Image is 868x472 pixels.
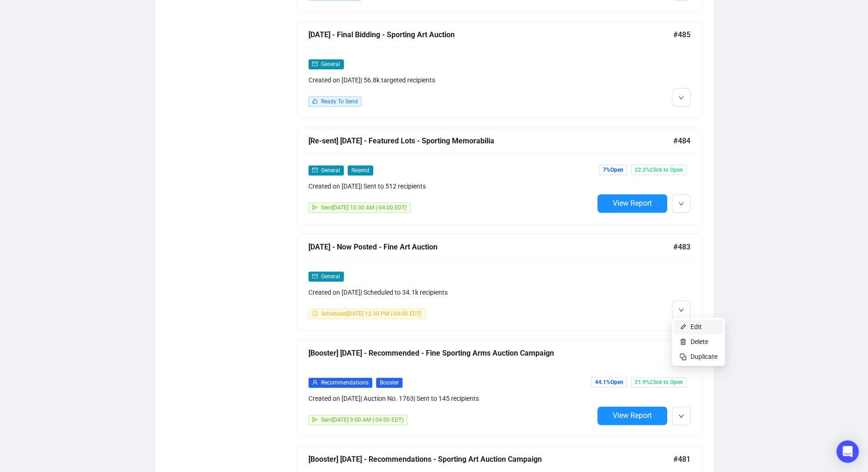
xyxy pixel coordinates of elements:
span: General [321,167,340,174]
span: Sent [DATE] 10:30 AM (-04:00 EDT) [321,204,407,211]
span: mail [312,61,318,67]
span: 44.1% Open [591,377,627,387]
img: svg+xml;base64,PHN2ZyB4bWxucz0iaHR0cDovL3d3dy53My5vcmcvMjAwMC9zdmciIHdpZHRoPSIyNCIgaGVpZ2h0PSIyNC... [679,353,687,360]
span: 22.2% Click to Open [631,165,687,175]
div: [DATE] - Now Posted - Fine Art Auction [308,241,673,253]
span: View Report [613,411,652,420]
span: Ready To Send [321,98,358,105]
span: #484 [673,135,690,147]
div: Open Intercom Messenger [836,440,859,463]
div: [Booster] [DATE] - Recommended - Fine Sporting Arms Auction Campaign [308,347,673,359]
span: Sent [DATE] 9:00 AM (-04:00 EDT) [321,417,403,423]
div: Created on [DATE] | Auction No. 1763 | Sent to 145 recipients [308,393,594,404]
span: 21.9% Click to Open [631,377,687,387]
span: Booster [376,378,403,388]
span: General [321,61,340,67]
div: Created on [DATE] | Sent to 512 recipients [308,181,594,191]
span: like [312,98,318,104]
span: Delete [690,338,708,345]
button: View Report [597,406,667,425]
div: [DATE] - Final Bidding - Sporting Art Auction [308,29,673,40]
span: send [312,417,318,422]
span: Scheduled [DATE] 12:30 PM (-04:00 EDT) [321,310,422,317]
div: [Booster] [DATE] - Recommendations - Sporting Art Auction Campaign [308,453,673,465]
div: Created on [DATE] | Scheduled to 34.1k recipients [308,287,594,297]
span: down [678,307,684,313]
span: mail [312,273,318,279]
div: Created on [DATE] | 56.8k targeted recipients [308,75,594,85]
span: send [312,204,318,210]
span: 7% Open [599,165,627,175]
img: svg+xml;base64,PHN2ZyB4bWxucz0iaHR0cDovL3d3dy53My5vcmcvMjAwMC9zdmciIHhtbG5zOnhsaW5rPSJodHRwOi8vd3... [679,323,687,330]
button: View Report [597,194,667,213]
span: General [321,273,340,280]
span: down [678,95,684,101]
span: Duplicate [690,353,718,360]
a: [DATE] - Final Bidding - Sporting Art Auction#485mailGeneralCreated on [DATE]| 56.8k targeted rec... [297,21,702,118]
span: Edit [690,323,702,330]
span: mail [312,167,318,173]
img: svg+xml;base64,PHN2ZyB4bWxucz0iaHR0cDovL3d3dy53My5vcmcvMjAwMC9zdmciIHhtbG5zOnhsaW5rPSJodHRwOi8vd3... [679,338,687,345]
span: down [678,413,684,419]
span: clock-circle [312,310,318,316]
span: Recommendations [321,379,369,386]
span: #485 [673,29,690,40]
span: #483 [673,241,690,253]
span: user [312,379,318,385]
span: View Report [613,199,652,208]
span: Resend [348,165,373,175]
a: [Re-sent] [DATE] - Featured Lots - Sporting Memorabilia#484mailGeneralResendCreated on [DATE]| Se... [297,128,702,224]
a: [Booster] [DATE] - Recommended - Fine Sporting Arms Auction Campaign#482userRecommendationsBooste... [297,340,702,437]
a: [DATE] - Now Posted - Fine Art Auction#483mailGeneralCreated on [DATE]| Scheduled to 34.1k recipi... [297,234,702,330]
span: down [678,201,684,207]
span: #481 [673,453,690,465]
div: [Re-sent] [DATE] - Featured Lots - Sporting Memorabilia [308,135,673,147]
